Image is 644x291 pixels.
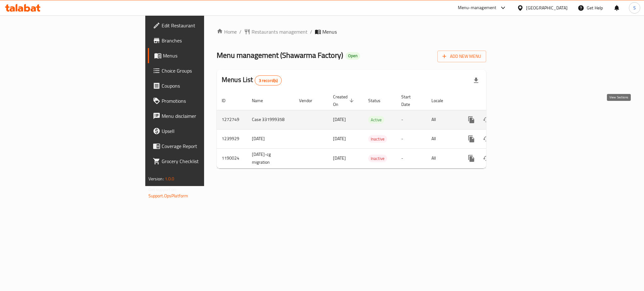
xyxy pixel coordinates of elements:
nav: breadcrumb [217,28,486,36]
span: Inactive [368,155,387,162]
span: Menus [322,28,337,36]
span: [DATE] [333,135,346,143]
a: Support.OpsPlatform [148,192,188,200]
td: - [396,148,426,168]
td: All [426,129,459,148]
li: / [310,28,312,36]
td: All [426,110,459,129]
span: [DATE] [333,115,346,124]
td: [DATE]-cg migration [247,148,294,168]
a: Coupons [148,78,253,93]
td: All [426,148,459,168]
button: more [464,112,479,127]
td: Case 331999358 [247,110,294,129]
button: Change Status [479,131,494,146]
a: Upsell [148,124,253,139]
span: Inactive [368,135,387,143]
span: Edit Restaurant [162,22,248,29]
span: Promotions [162,97,248,105]
span: Menu management ( Shawarma Factory ) [217,48,343,62]
div: Open [346,52,360,60]
span: Name [252,97,271,104]
span: Grocery Checklist [162,157,248,165]
div: Export file [469,73,484,88]
th: Actions [459,91,529,110]
span: Branches [162,37,248,44]
span: Choice Groups [162,67,248,74]
div: [GEOGRAPHIC_DATA] [526,4,568,11]
span: Get support on: [148,185,177,194]
span: 1.0.0 [165,175,175,183]
button: Change Status [479,112,494,127]
span: Active [368,116,384,124]
a: Edit Restaurant [148,18,253,33]
a: Menus [148,48,253,63]
span: Open [346,53,360,58]
span: Locale [431,97,451,104]
a: Grocery Checklist [148,154,253,169]
div: Menu-management [458,4,497,12]
span: Menus [163,52,248,59]
button: Change Status [479,151,494,166]
div: Total records count [255,75,282,85]
td: [DATE] [247,129,294,148]
span: Coverage Report [162,142,248,150]
span: [DATE] [333,154,346,162]
span: Menu disclaimer [162,112,248,120]
span: Restaurants management [252,28,308,36]
button: Add New Menu [437,51,486,62]
a: Coverage Report [148,139,253,154]
a: Menu disclaimer [148,108,253,124]
a: Promotions [148,93,253,108]
span: Created On [333,93,356,108]
span: Version: [148,175,164,183]
table: enhanced table [217,91,529,168]
a: Choice Groups [148,63,253,78]
button: more [464,151,479,166]
td: - [396,110,426,129]
span: Vendor [299,97,320,104]
a: Branches [148,33,253,48]
span: 3 record(s) [255,78,282,84]
span: Upsell [162,127,248,135]
span: Start Date [401,93,419,108]
span: ID [222,97,234,104]
span: Coupons [162,82,248,90]
h2: Menus List [222,75,282,85]
button: more [464,131,479,146]
span: Add New Menu [442,52,481,60]
span: S [633,4,636,11]
td: - [396,129,426,148]
a: Restaurants management [244,28,308,36]
span: Status [368,97,389,104]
